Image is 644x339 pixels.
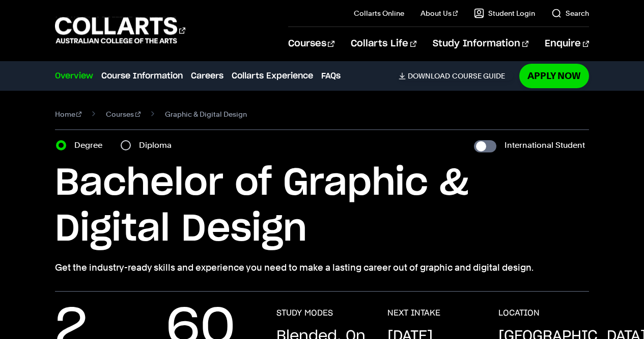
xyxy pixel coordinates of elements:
[408,71,450,81] span: Download
[232,70,313,82] a: Collarts Experience
[433,27,528,61] a: Study Information
[55,16,185,45] div: Go to homepage
[505,138,585,152] label: International Student
[276,308,333,318] h3: STUDY MODES
[191,70,223,82] a: Careers
[519,64,589,88] a: Apply Now
[551,8,589,18] a: Search
[421,8,458,18] a: About Us
[106,107,141,121] a: Courses
[498,308,540,318] h3: LOCATION
[165,107,247,121] span: Graphic & Digital Design
[55,107,82,121] a: Home
[74,138,108,152] label: Degree
[351,27,416,61] a: Collarts Life
[288,27,334,61] a: Courses
[545,27,589,61] a: Enquire
[139,138,178,152] label: Diploma
[321,70,341,82] a: FAQs
[101,70,183,82] a: Course Information
[474,8,535,18] a: Student Login
[55,70,93,82] a: Overview
[387,308,440,318] h3: NEXT INTAKE
[55,260,590,275] p: Get the industry-ready skills and experience you need to make a lasting career out of graphic and...
[354,8,404,18] a: Collarts Online
[55,161,590,252] h1: Bachelor of Graphic & Digital Design
[399,71,513,81] a: DownloadCourse Guide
